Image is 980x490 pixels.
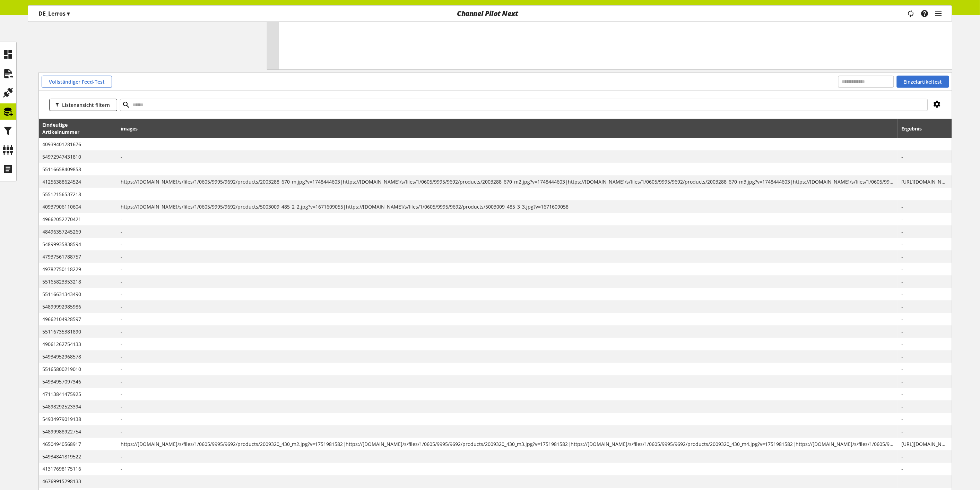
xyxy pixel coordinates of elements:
[43,378,114,385] span: 54934957097346
[43,315,114,323] span: 49662104928597
[43,365,114,373] span: 55165800219010
[43,228,114,235] span: 48496357245269
[43,253,114,260] span: 47937561788757
[121,178,894,185] span: https://cdn.shopify.com/s/files/1/0605/9995/9692/products/2003288_670_m.jpg?v=1748444603|https://...
[49,99,117,111] button: Listenansicht filtern
[902,178,948,185] span: https://cdn.shopify.com/s/files/1/0605/9995/9692/products/2003288_670_m4.jpg?v=1748444603
[43,453,114,460] span: 54934841819522
[902,440,948,448] span: https://cdn.shopify.com/s/files/1/0605/9995/9692/products/2009320_430_1.jpg?v=1751981582
[121,125,138,132] span: images
[43,278,114,285] span: 55165823353218
[43,440,114,448] span: 46504940568917
[43,340,114,348] span: 49061262754133
[43,353,114,360] span: 54934952968578
[43,141,114,148] span: 40939401281676
[904,78,942,85] span: Einzelartikeltest
[43,403,114,410] span: 54898292523394
[43,191,114,198] span: 55512156537218
[28,5,952,22] nav: main navigation
[43,465,114,473] span: 41317698175116
[43,216,114,223] span: 49662052270421
[62,101,110,109] span: Listenansicht filtern
[67,10,70,17] span: ▾
[43,390,114,398] span: 47113841475925
[43,265,114,273] span: 49782750118229
[43,428,114,435] span: 54899988922754
[897,76,949,88] button: Einzelartikeltest
[43,415,114,423] span: 54934979019138
[43,121,96,136] span: Eindeutige Artikelnummer
[43,166,114,173] span: 55116658409858
[902,125,922,132] span: Ergebnis
[43,153,114,160] span: 54972947431810
[43,290,114,298] span: 55116631343490
[42,76,112,88] button: Vollständiger Feed-Test
[43,240,114,248] span: 54899935838594
[43,478,114,485] span: 46769915298133
[38,9,70,18] p: DE_Lerros
[43,203,114,210] span: 40937906110604
[43,303,114,310] span: 54899992985986
[121,440,894,448] span: https://cdn.shopify.com/s/files/1/0605/9995/9692/products/2009320_430_m2.jpg?v=1751981582|https:/...
[121,203,894,210] span: https://cdn.shopify.com/s/files/1/0605/9995/9692/products/5003009_485_2_2.jpg?v=1671609055|https:...
[43,178,114,185] span: 41256388624524
[49,78,105,85] span: Vollständiger Feed-Test
[43,328,114,335] span: 55116735381890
